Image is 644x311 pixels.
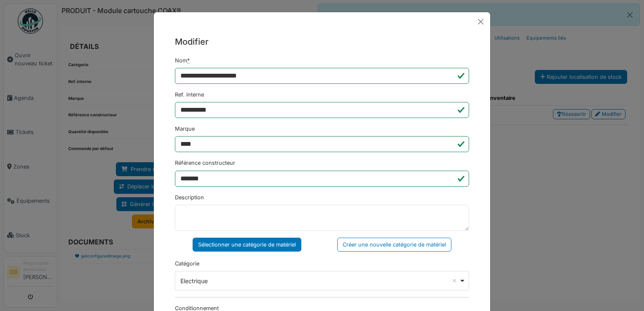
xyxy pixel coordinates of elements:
div: Electrique [180,276,459,285]
label: Ref. interne [175,91,204,99]
label: Nom [175,56,190,64]
div: Sélectionner une catégorie de matériel [193,238,301,252]
button: Remove item: '626' [450,276,459,285]
label: Marque [175,125,195,133]
abbr: Requis [187,57,190,64]
label: Catégorie [175,260,199,268]
button: Close [475,16,487,28]
label: Référence constructeur [175,159,235,167]
label: Description [175,193,204,201]
h5: Modifier [175,35,469,48]
div: Créer une nouvelle catégorie de matériel [337,238,451,252]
